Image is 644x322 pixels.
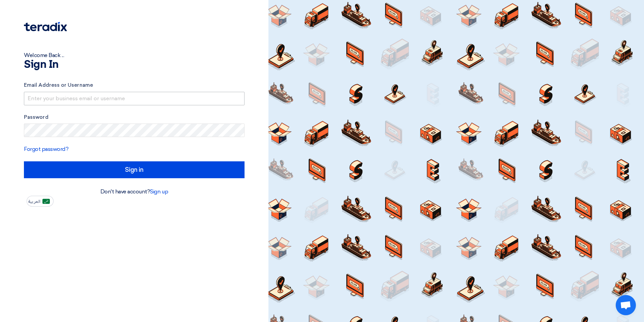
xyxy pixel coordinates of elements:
[24,22,67,31] img: Teradix logo
[24,59,245,70] h1: Sign In
[24,92,245,105] input: Enter your business email or username
[28,199,40,204] span: العربية
[616,295,636,315] a: Open chat
[24,161,245,178] input: Sign in
[24,113,245,121] label: Password
[150,188,168,195] a: Sign up
[42,199,50,204] img: ar-AR.png
[24,146,68,152] a: Forgot password?
[24,51,245,59] div: Welcome Back ...
[24,81,245,89] label: Email Address or Username
[24,188,245,196] div: Don't have account?
[27,196,54,207] button: العربية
